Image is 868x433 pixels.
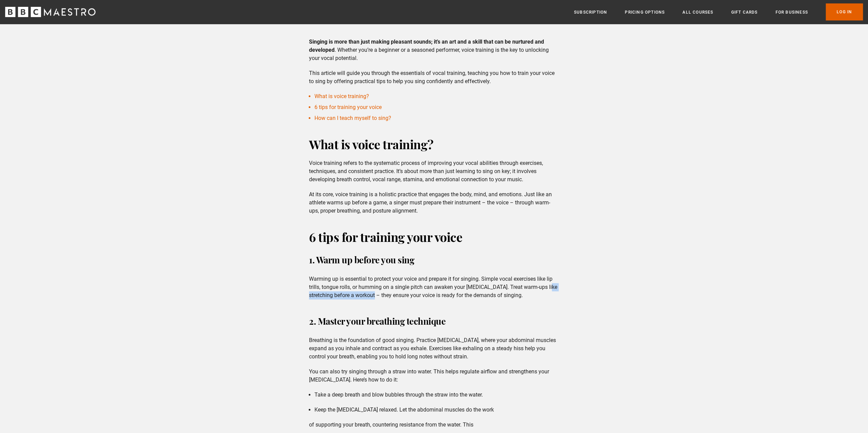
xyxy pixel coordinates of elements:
[309,229,462,245] strong: 6 tips for training your voice
[314,104,382,110] a: 6 tips for training your voice
[775,9,808,16] a: For business
[309,254,414,266] strong: 1. Warm up before you sing
[309,315,445,327] strong: 2. Master your breathing technique
[314,115,391,121] a: How can I teach myself to sing?
[309,421,559,429] p: of supporting your breath, countering resistance from the water. This
[682,9,713,16] a: All Courses
[314,93,369,99] a: What is voice training?
[625,9,665,16] a: Pricing Options
[574,3,863,20] nav: Primary
[309,136,433,152] strong: What is voice training?
[309,336,559,361] p: Breathing is the foundation of good singing. Practice [MEDICAL_DATA], where your abdominal muscle...
[309,38,544,53] strong: Singing is more than just making pleasant sounds; it’s an art and a skill that can be nurtured an...
[826,3,863,20] a: Log In
[314,406,559,414] li: Keep the [MEDICAL_DATA] relaxed. Let the abdominal muscles do the work
[309,38,559,62] p: . Whether you’re a beginner or a seasoned performer, voice training is the key to unlocking your ...
[5,7,95,17] svg: BBC Maestro
[309,159,559,184] p: Voice training refers to the systematic process of improving your vocal abilities through exercis...
[309,190,559,215] p: At its core, voice training is a holistic practice that engages the body, mind, and emotions. Jus...
[309,368,559,384] p: You can also try singing through a straw into water. This helps regulate airflow and strengthens ...
[309,69,559,86] p: This article will guide you through the essentials of vocal training, teaching you how to train y...
[731,9,757,16] a: Gift Cards
[309,275,559,299] p: Warming up is essential to protect your voice and prepare it for singing. Simple vocal exercises ...
[314,391,559,399] li: Take a deep breath and blow bubbles through the straw into the water.
[574,9,607,16] a: Subscription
